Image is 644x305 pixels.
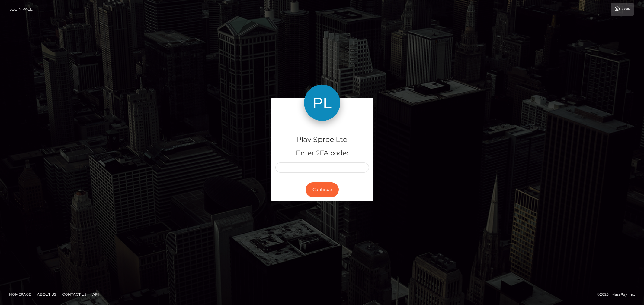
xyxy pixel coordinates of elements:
[611,3,634,16] a: Login
[275,134,369,145] h4: Play Spree Ltd
[35,290,59,299] a: About Us
[7,290,34,299] a: Homepage
[90,290,101,299] a: API
[275,149,369,158] h5: Enter 2FA code:
[306,182,339,197] button: Continue
[9,3,33,16] a: Login Page
[60,290,89,299] a: Contact Us
[597,291,639,298] div: © 2025 , MassPay Inc.
[304,85,340,121] img: Play Spree Ltd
